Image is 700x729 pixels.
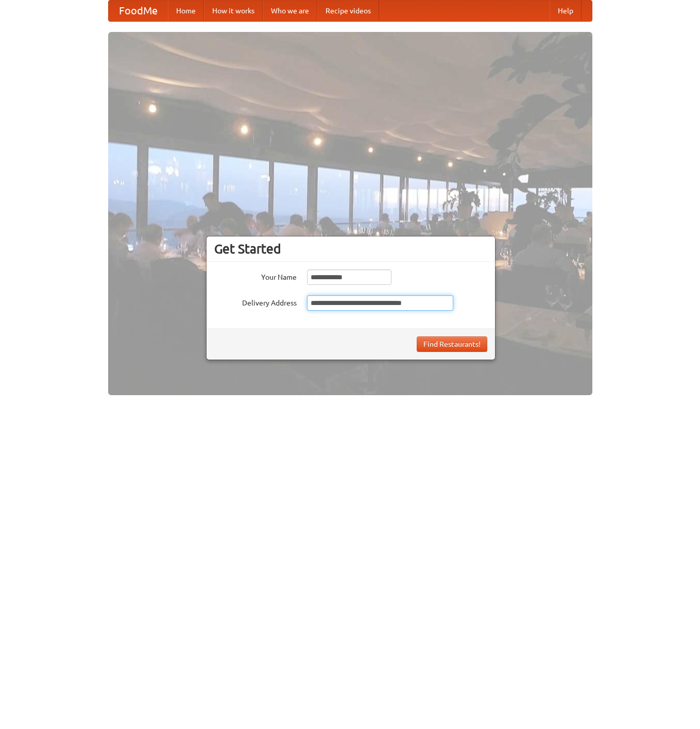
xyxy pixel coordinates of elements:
a: How it works [204,1,263,21]
label: Delivery Address [214,295,297,308]
a: FoodMe [109,1,168,21]
a: Help [550,1,582,21]
h3: Get Started [214,241,487,257]
button: Find Restaurants! [417,336,487,352]
a: Recipe videos [317,1,379,21]
a: Who we are [263,1,317,21]
label: Your Name [214,269,297,282]
a: Home [168,1,204,21]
